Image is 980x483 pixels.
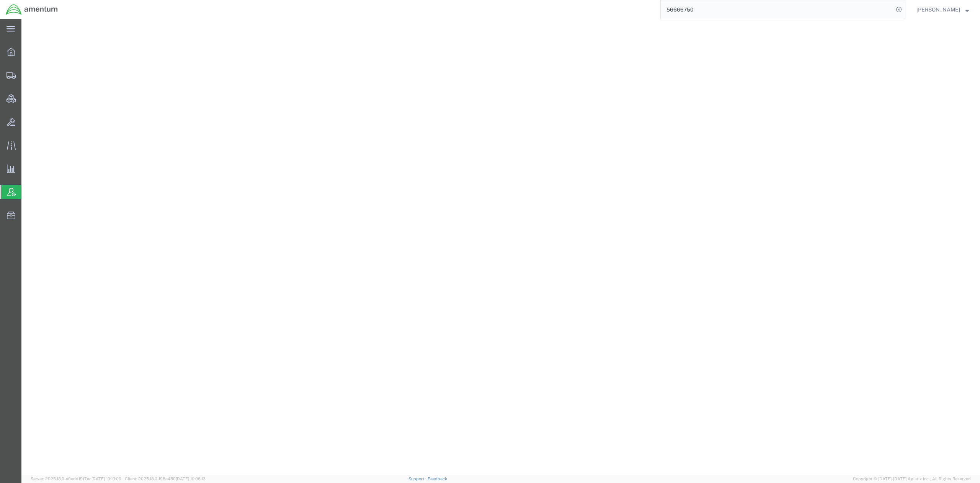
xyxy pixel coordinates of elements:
span: Copyright © [DATE]-[DATE] Agistix Inc., All Rights Reserved [853,476,971,482]
img: logo [5,4,58,15]
span: [DATE] 10:10:00 [91,476,121,481]
iframe: FS Legacy Container [21,19,980,475]
button: [PERSON_NAME] [916,5,969,14]
span: [DATE] 10:06:13 [176,476,206,481]
span: Jason Champagne [916,5,960,14]
span: Server: 2025.18.0-a0edd1917ac [31,476,121,481]
span: Client: 2025.18.0-198a450 [125,476,206,481]
input: Search for shipment number, reference number [661,0,893,19]
a: Support [408,476,428,481]
a: Feedback [428,476,447,481]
